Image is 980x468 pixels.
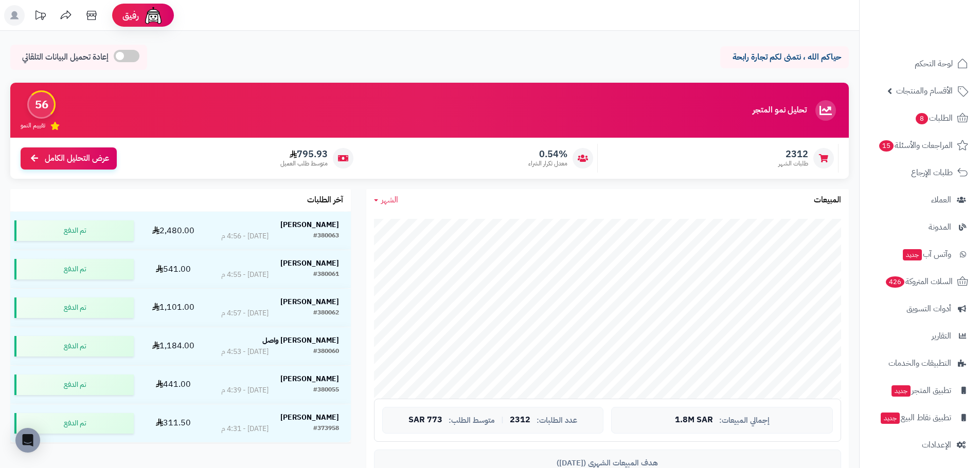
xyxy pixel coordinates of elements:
span: طلبات الإرجاع [911,165,953,180]
div: تم الدفع [14,336,134,357]
div: تم الدفع [14,297,134,318]
span: 8 [916,113,929,125]
span: عرض التحليل الكامل [45,153,109,164]
div: #380062 [313,308,339,319]
span: المراجعات والأسئلة [878,138,953,153]
span: تطبيق المتجر [890,383,951,398]
span: رفيق [122,9,139,22]
a: عرض التحليل الكامل [21,147,117,170]
span: متوسط طلب العميل [280,159,328,168]
div: تم الدفع [14,259,134,279]
div: [DATE] - 4:55 م [221,270,269,280]
span: العملاء [931,193,951,207]
div: [DATE] - 4:56 م [221,231,269,241]
a: المراجعات والأسئلة15 [866,133,974,158]
span: التطبيقات والخدمات [888,356,951,370]
a: الشهر [374,194,398,206]
div: [DATE] - 4:31 م [221,424,269,434]
span: جديد [881,413,900,424]
a: وآتس آبجديد [866,242,974,267]
a: الإعدادات [866,433,974,457]
span: 0.54% [528,148,567,160]
a: التطبيقات والخدمات [866,351,974,376]
a: العملاء [866,188,974,212]
div: Open Intercom Messenger [15,428,40,453]
span: 1.8M SAR [675,416,713,425]
div: [DATE] - 4:57 م [221,308,269,319]
td: 311.50 [138,404,209,442]
a: لوحة التحكم [866,51,974,76]
td: 441.00 [138,366,209,404]
span: تقييم النمو [21,121,45,130]
a: أدوات التسويق [866,296,974,321]
div: #380061 [313,270,339,280]
span: 15 [879,140,894,152]
span: إعادة تحميل البيانات التلقائي [22,51,109,63]
strong: [PERSON_NAME] [280,412,339,423]
span: جديد [892,385,911,397]
a: الطلبات8 [866,106,974,130]
strong: [PERSON_NAME] [280,373,339,384]
span: الأقسام والمنتجات [896,84,953,98]
a: السلات المتروكة426 [866,269,974,294]
strong: [PERSON_NAME] [280,219,339,230]
strong: [PERSON_NAME] واصل [262,335,339,346]
span: 773 SAR [408,416,442,425]
span: 795.93 [280,148,328,160]
div: #380063 [313,231,339,241]
span: المدونة [929,220,951,234]
span: 2312 [510,416,530,425]
div: تم الدفع [14,220,134,241]
img: logo-2.png [910,23,970,45]
span: أدوات التسويق [906,302,951,316]
div: تم الدفع [14,413,134,434]
img: ai-face.png [143,5,164,26]
div: [DATE] - 4:53 م [221,347,269,357]
span: الشهر [381,194,398,206]
span: متوسط الطلب: [449,416,495,425]
span: الطلبات [915,111,953,125]
a: المدونة [866,215,974,239]
a: التقارير [866,324,974,348]
span: الإعدادات [922,438,951,452]
span: 2312 [778,148,808,160]
td: 1,101.00 [138,289,209,327]
span: إجمالي المبيعات: [719,416,770,425]
span: وآتس آب [902,247,951,261]
span: تطبيق نقاط البيع [880,410,951,425]
span: | [501,416,504,424]
div: #380060 [313,347,339,357]
span: طلبات الشهر [778,159,808,168]
div: [DATE] - 4:39 م [221,385,269,396]
span: جديد [903,249,922,260]
td: 2,480.00 [138,212,209,250]
div: #380055 [313,385,339,396]
span: معدل تكرار الشراء [528,159,567,168]
h3: المبيعات [814,196,841,205]
h3: تحليل نمو المتجر [753,106,807,115]
div: #373958 [313,424,339,434]
h3: آخر الطلبات [307,196,343,205]
div: تم الدفع [14,375,134,395]
span: عدد الطلبات: [537,416,577,425]
p: حياكم الله ، نتمنى لكم تجارة رابحة [728,51,841,63]
span: 426 [885,276,904,288]
td: 541.00 [138,250,209,288]
td: 1,184.00 [138,327,209,365]
span: التقارير [932,329,951,343]
span: السلات المتروكة [885,274,953,289]
a: طلبات الإرجاع [866,160,974,185]
a: تطبيق المتجرجديد [866,378,974,403]
span: لوحة التحكم [915,57,953,71]
a: تحديثات المنصة [27,5,53,28]
a: تطبيق نقاط البيعجديد [866,405,974,430]
strong: [PERSON_NAME] [280,296,339,307]
strong: [PERSON_NAME] [280,258,339,269]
